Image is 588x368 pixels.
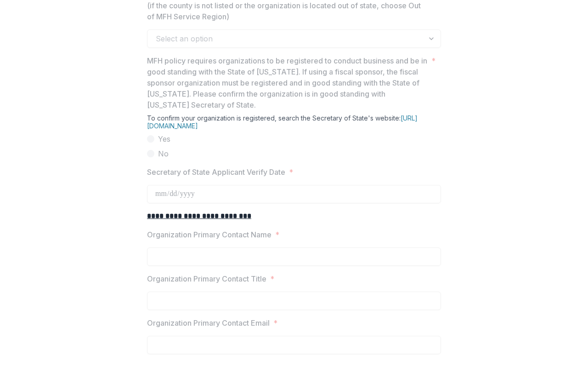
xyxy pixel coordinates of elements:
span: No [158,148,169,159]
div: To confirm your organization is registered, search the Secretary of State's website: [147,114,441,133]
p: Organization Primary Contact Title [147,273,266,284]
p: MFH policy requires organizations to be registered to conduct business and be in good standing wi... [147,55,428,110]
p: Organization Primary Contact Name [147,229,271,240]
p: Organization Primary Contact Email [147,317,270,328]
p: Secretary of State Applicant Verify Date [147,167,285,178]
a: [URL][DOMAIN_NAME] [147,114,418,130]
span: Yes [158,133,170,144]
